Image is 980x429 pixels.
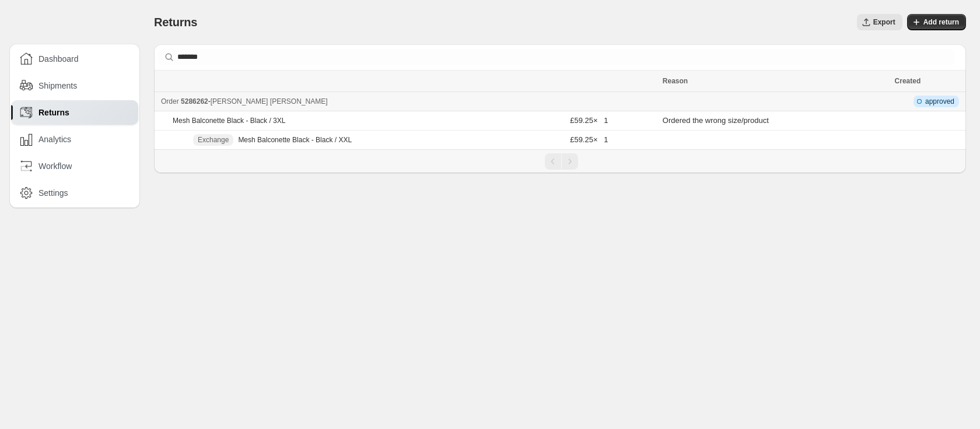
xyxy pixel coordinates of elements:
[211,97,328,106] span: [PERSON_NAME] [PERSON_NAME]
[570,116,608,125] span: £59.25 × 1
[659,111,891,131] td: Ordered the wrong size/product
[181,97,208,106] span: 5286262
[38,80,77,92] span: Shipments
[663,77,688,85] span: Reason
[38,133,71,145] span: Analytics
[38,160,72,172] span: Workflow
[238,135,352,145] p: Mesh Balconette Black - Black / XXL
[907,14,966,30] button: Add return
[38,53,79,65] span: Dashboard
[154,149,966,173] nav: Pagination
[173,116,285,125] p: Mesh Balconette Black - Black / 3XL
[154,16,197,29] span: Returns
[925,97,954,106] span: approved
[857,14,902,30] button: Export
[198,135,229,145] span: Exchange
[570,135,608,144] span: £59.25 × 1
[873,17,895,27] span: Export
[38,107,69,118] span: Returns
[895,77,921,85] span: Created
[923,17,959,27] span: Add return
[161,97,179,106] span: Order
[38,187,68,199] span: Settings
[161,96,656,107] div: -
